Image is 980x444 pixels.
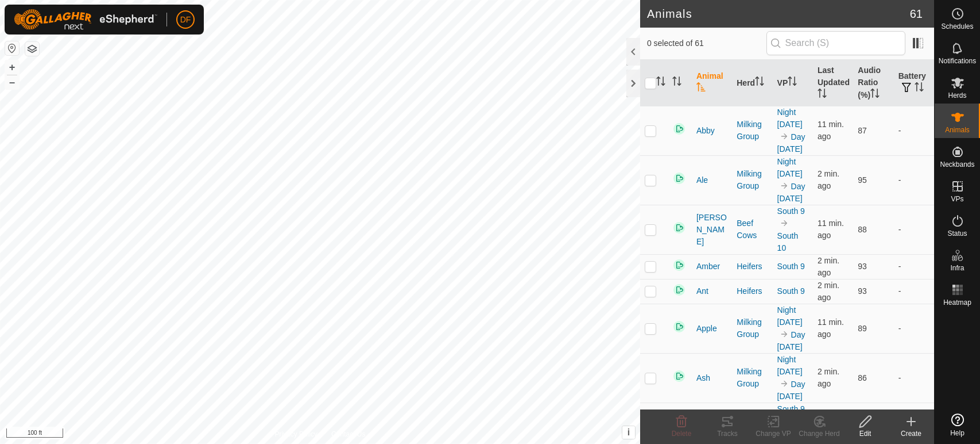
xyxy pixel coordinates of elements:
span: 86 [858,373,867,382]
span: i [627,427,630,437]
div: Milking Group [737,366,768,390]
input: Search (S) [766,31,905,55]
span: Oct 5, 2025, 6:22 PM [818,367,839,388]
a: Contact Us [331,429,365,439]
p-sorticon: Activate to sort [672,78,681,87]
span: Amber [696,261,720,273]
div: Heifers [737,261,768,273]
a: Night [DATE] [777,108,803,129]
h2: Animals [647,7,910,21]
img: returning on [672,221,686,235]
img: returning on [672,283,686,297]
img: to [780,330,789,339]
td: - [894,205,934,254]
a: South 9 [777,404,805,414]
span: 95 [858,175,867,185]
span: 89 [858,324,867,333]
span: Animals [945,127,970,133]
th: Battery [894,60,934,106]
div: Beef Cows [737,217,768,242]
th: Herd [732,60,772,106]
span: Infra [950,265,964,271]
span: 93 [858,262,867,271]
a: Day [DATE] [777,132,805,154]
div: Milking Group [737,168,768,192]
span: 0 selected of 61 [647,37,766,49]
button: Reset Map [5,41,19,55]
img: returning on [672,122,686,136]
button: – [5,75,19,89]
a: Night [DATE] [777,157,803,178]
th: Last Updated [813,60,853,106]
span: 61 [910,5,923,22]
th: Audio Ratio (%) [853,60,893,106]
td: - [894,304,934,353]
a: South 9 [777,262,805,271]
th: Animal [692,60,732,106]
a: South 9 [777,206,805,216]
span: Neckbands [940,161,974,168]
span: Abby [696,125,715,137]
span: Apple [696,323,717,335]
span: Ash [696,372,710,384]
img: returning on [672,171,686,185]
span: [PERSON_NAME] [696,212,727,248]
span: Oct 5, 2025, 6:22 PM [818,281,839,302]
td: - [894,254,934,279]
span: VPs [951,196,963,202]
span: 87 [858,126,867,135]
p-sorticon: Activate to sort [755,78,764,87]
span: Oct 5, 2025, 6:13 PM [818,219,844,240]
a: Night [DATE] [777,355,803,376]
span: 88 [858,225,867,234]
p-sorticon: Activate to sort [818,90,827,99]
a: Help [935,409,980,441]
span: Status [947,230,967,237]
span: Oct 5, 2025, 6:13 PM [818,120,844,141]
th: VP [773,60,813,106]
a: Day [DATE] [777,380,805,401]
a: Privacy Policy [274,429,317,439]
span: Help [950,430,964,437]
span: 93 [858,286,867,296]
span: Oct 5, 2025, 6:13 PM [818,317,844,339]
a: South 10 [777,231,799,252]
img: to [780,132,789,141]
td: - [894,353,934,403]
td: - [894,155,934,205]
p-sorticon: Activate to sort [788,78,797,87]
td: - [894,106,934,155]
img: to [780,181,789,190]
img: returning on [672,320,686,334]
span: Heatmap [943,299,971,306]
img: to [780,379,789,388]
div: Change Herd [796,428,842,439]
span: Ale [696,174,708,186]
a: South 9 [777,286,805,296]
span: Delete [672,430,692,438]
p-sorticon: Activate to sort [870,90,880,99]
span: Notifications [939,58,976,64]
button: i [622,426,635,439]
p-sorticon: Activate to sort [915,84,924,93]
div: Milking Group [737,316,768,340]
span: Oct 5, 2025, 6:23 PM [818,169,839,190]
div: Create [888,428,934,439]
a: Day [DATE] [777,182,805,203]
div: Heifers [737,285,768,297]
button: + [5,60,19,74]
td: - [894,279,934,304]
img: returning on [672,258,686,272]
span: Herds [948,92,966,99]
div: Edit [842,428,888,439]
button: Map Layers [25,42,39,56]
span: DF [180,14,191,26]
span: Oct 5, 2025, 6:22 PM [818,256,839,277]
img: returning on [672,369,686,383]
a: Day [DATE] [777,330,805,351]
div: Milking Group [737,118,768,143]
img: Gallagher Logo [14,9,157,30]
div: Tracks [704,428,750,439]
div: Change VP [750,428,796,439]
span: Schedules [941,23,973,30]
